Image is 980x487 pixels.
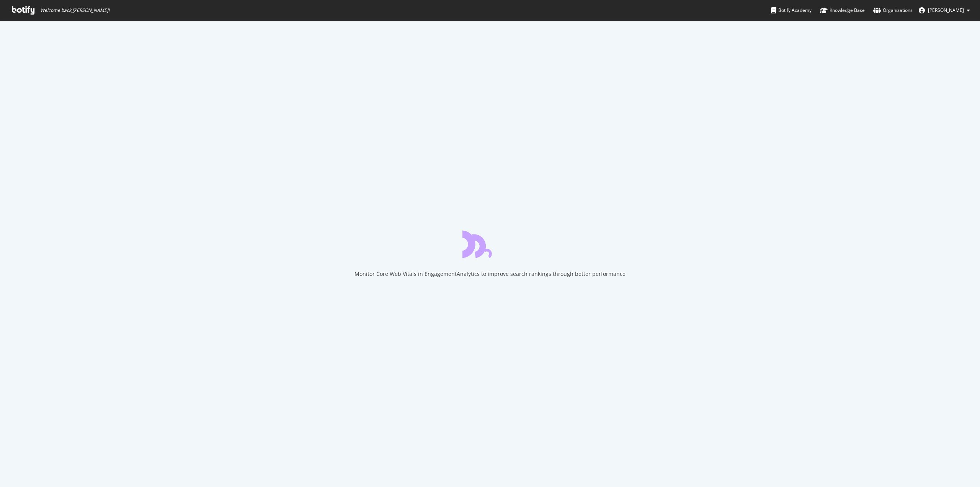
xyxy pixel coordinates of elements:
div: Organizations [873,7,913,14]
span: Welcome back, [PERSON_NAME] ! [40,7,109,13]
div: Monitor Core Web Vitals in EngagementAnalytics to improve search rankings through better performance [354,270,626,278]
button: [PERSON_NAME] [913,4,976,16]
div: animation [462,230,518,258]
div: Botify Academy [771,7,812,14]
div: Knowledge Base [820,7,865,14]
span: Lukas MÄNNL [928,7,964,13]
